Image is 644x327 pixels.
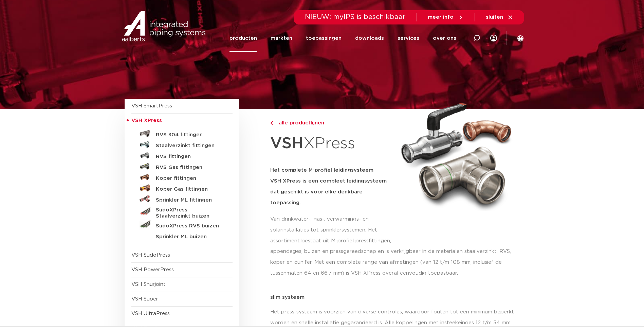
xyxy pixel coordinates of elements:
a: Sprinkler ML fittingen [131,193,233,204]
a: VSH SudoPress [131,253,170,258]
p: Van drinkwater-, gas-, verwarmings- en solarinstallaties tot sprinklersystemen. Het assortiment b... [270,214,393,246]
a: SudoXPress Staalverzinkt buizen [131,204,233,219]
h5: Het complete M-profiel leidingsysteem VSH XPress is een compleet leidingsysteem dat geschikt is v... [270,165,393,208]
a: Koper Gas fittingen [131,183,233,193]
h5: Staalverzinkt fittingen [156,143,223,149]
a: RVS fittingen [131,150,233,161]
a: SudoXPress RVS buizen [131,219,233,230]
h5: Sprinkler ML buizen [156,234,223,240]
span: alle productlijnen [275,120,324,125]
a: markten [271,24,292,52]
a: VSH Super [131,296,158,302]
p: slim systeem [270,295,520,300]
a: alle productlijnen [270,119,393,127]
a: RVS Gas fittingen [131,161,233,172]
span: meer info [428,15,454,20]
img: chevron-right.svg [270,121,273,125]
a: VSH UltraPress [131,311,170,316]
div: my IPS [490,24,497,52]
span: VSH XPress [131,118,162,123]
a: VSH SmartPress [131,103,172,108]
a: meer info [428,14,464,20]
h5: RVS 304 fittingen [156,132,223,138]
a: downloads [355,24,384,52]
a: over ons [433,24,456,52]
a: VSH PowerPress [131,267,174,272]
a: sluiten [486,14,513,20]
h5: SudoXPress Staalverzinkt buizen [156,207,223,219]
a: VSH Shurjoint [131,282,166,287]
a: Staalverzinkt fittingen [131,139,233,150]
span: NIEUW: myIPS is beschikbaar [305,14,406,20]
a: producten [229,24,257,52]
a: RVS 304 fittingen [131,128,233,139]
a: Koper fittingen [131,172,233,183]
p: appendages, buizen en pressgereedschap en is verkrijgbaar in de materialen staalverzinkt, RVS, ko... [270,246,520,279]
a: services [398,24,419,52]
h5: SudoXPress RVS buizen [156,223,223,229]
nav: Menu [229,24,456,52]
strong: VSH [270,136,303,151]
h5: Koper fittingen [156,175,223,182]
h5: RVS fittingen [156,154,223,160]
span: sluiten [486,15,503,20]
h1: XPress [270,131,393,157]
h5: RVS Gas fittingen [156,165,223,171]
h5: Koper Gas fittingen [156,186,223,192]
a: toepassingen [306,24,342,52]
h5: Sprinkler ML fittingen [156,197,223,203]
a: Sprinkler ML buizen [131,230,233,241]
